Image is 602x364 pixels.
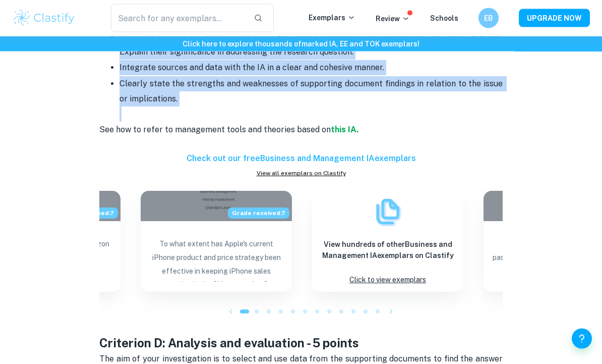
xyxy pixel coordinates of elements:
[312,191,463,292] a: ExemplarsView hundreds of otherBusiness and Management IAexemplars on ClastifyClick to view exemp...
[320,239,455,262] h6: View hundreds of other Business and Management IA exemplars on Clastify
[373,197,403,227] img: Exemplars
[149,238,284,282] p: To what extent has Apple's current iPhone product and price strategy been effective in keeping iP...
[99,169,503,178] a: View all exemplars on Clastify
[309,12,355,23] p: Exemplars
[349,274,426,287] p: Click to view exemplars
[119,32,505,57] span: Interpret findings by highlighting the main themes emerging from supporting document analysis. Ex...
[99,153,503,165] h6: Check out our free Business and Management IA exemplars
[119,79,505,104] span: Clearly state the strengths and weaknesses of supporting document findings in relation to the iss...
[228,208,289,219] span: Grade received: 7
[99,125,331,135] span: See how to refer to management tools and theories based on
[12,8,76,28] img: Clastify logo
[141,191,292,292] a: Blog exemplar: To what extent has Apple's current iPhonGrade received:7To what extent has Apple's...
[99,336,359,350] strong: Criterion D: Analysis and evaluation - 5 points
[111,4,246,32] input: Search for any exemplars...
[2,38,600,49] h6: Click here to explore thousands of marked IA, EE and TOK exemplars !
[376,13,410,24] p: Review
[519,9,590,27] button: UPGRADE NOW
[572,329,592,349] button: Help and Feedback
[430,14,458,22] a: Schools
[119,63,384,73] span: Integrate sources and data with the IA in a clear and cohesive manner.
[478,8,499,28] button: EB
[483,13,495,24] h6: EB
[331,125,358,135] a: this IA.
